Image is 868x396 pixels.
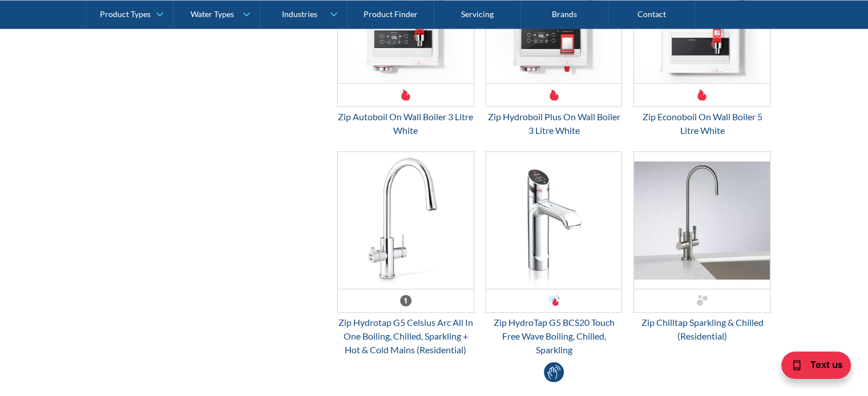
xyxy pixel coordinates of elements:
[100,9,151,19] div: Product Types
[754,339,868,396] iframe: podium webchat widget bubble
[633,152,770,343] a: Zip Chilltap Sparkling & Chilled (Residential)Zip Chilltap Sparkling & Chilled (Residential)
[337,316,474,357] div: Zip Hydrotap G5 Celsius Arc All In One Boiling, Chilled, Sparkling + Hot & Cold Mains (Residential)
[337,110,474,137] div: Zip Autoboil On Wall Boiler 3 Litre White
[191,9,234,19] div: Water Types
[633,110,770,137] div: Zip Econoboil On Wall Boiler 5 Litre White
[337,152,474,357] a: Zip Hydrotap G5 Celsius Arc All In One Boiling, Chilled, Sparkling + Hot & Cold Mains (Residentia...
[486,316,623,357] div: Zip HydroTap G5 BCS20 Touch Free Wave Boiling, Chilled, Sparkling
[633,316,770,343] div: Zip Chilltap Sparkling & Chilled (Residential)
[634,152,770,289] img: Zip Chilltap Sparkling & Chilled (Residential)
[281,9,317,19] div: Industries
[486,152,623,357] a: Zip HydroTap G5 BCS20 Touch Free Wave Boiling, Chilled, SparklingZip HydroTap G5 BCS20 Touch Free...
[486,152,622,289] img: Zip HydroTap G5 BCS20 Touch Free Wave Boiling, Chilled, Sparkling
[338,152,474,289] img: Zip Hydrotap G5 Celsius Arc All In One Boiling, Chilled, Sparkling + Hot & Cold Mains (Residential)
[486,110,623,137] div: Zip Hydroboil Plus On Wall Boiler 3 Litre White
